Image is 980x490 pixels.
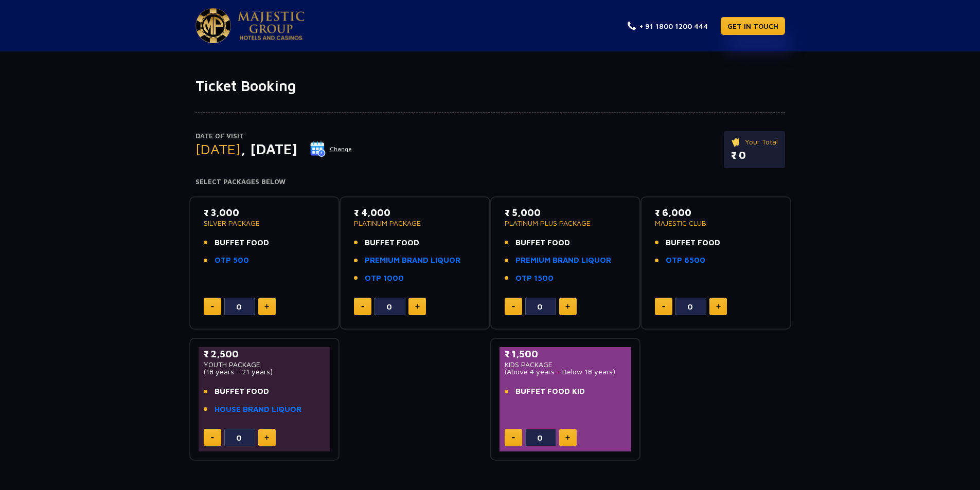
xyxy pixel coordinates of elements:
[204,347,326,361] p: ₹ 2,500
[215,386,269,397] span: BUFFET FOOD
[716,304,721,309] img: plus
[512,306,515,307] img: minus
[354,206,476,220] p: ₹ 4,000
[204,206,326,220] p: ₹ 3,000
[565,304,570,309] img: plus
[211,437,214,439] img: minus
[264,435,269,440] img: plus
[195,140,241,157] span: [DATE]
[215,237,269,249] span: BUFFET FOOD
[515,237,570,249] span: BUFFET FOOD
[354,220,476,227] p: PLATINUM PACKAGE
[365,273,404,284] a: OTP 1000
[505,368,627,375] p: (Above 4 years - Below 18 years)
[628,21,708,31] a: + 91 1800 1200 444
[731,136,742,148] img: ticket
[515,255,611,266] a: PREMIUM BRAND LIQUOR
[655,206,777,220] p: ₹ 6,000
[365,237,419,249] span: BUFFET FOOD
[215,255,249,266] a: OTP 500
[666,237,720,249] span: BUFFET FOOD
[195,8,231,43] img: Majestic Pride
[204,368,326,375] p: (18 years - 21 years)
[505,361,627,368] p: KIDS PACKAGE
[515,386,585,397] span: BUFFET FOOD KID
[361,306,364,307] img: minus
[211,306,214,307] img: minus
[241,140,297,157] span: , [DATE]
[721,17,785,35] a: GET IN TOUCH
[238,11,305,40] img: Majestic Pride
[505,220,627,227] p: PLATINUM PLUS PACKAGE
[215,404,301,415] a: HOUSE BRAND LIQUOR
[512,437,515,439] img: minus
[731,148,778,163] p: ₹ 0
[505,347,627,361] p: ₹ 1,500
[415,304,420,309] img: plus
[195,77,785,95] h1: Ticket Booking
[731,136,778,148] p: Your Total
[505,206,627,220] p: ₹ 5,000
[195,178,785,186] h4: Select Packages Below
[515,273,554,284] a: OTP 1500
[264,304,269,309] img: plus
[310,141,352,157] button: Change
[666,255,705,266] a: OTP 6500
[365,255,460,266] a: PREMIUM BRAND LIQUOR
[662,306,665,307] img: minus
[204,220,326,227] p: SILVER PACKAGE
[195,131,352,141] p: Date of Visit
[204,361,326,368] p: YOUTH PACKAGE
[565,435,570,440] img: plus
[655,220,777,227] p: MAJESTIC CLUB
